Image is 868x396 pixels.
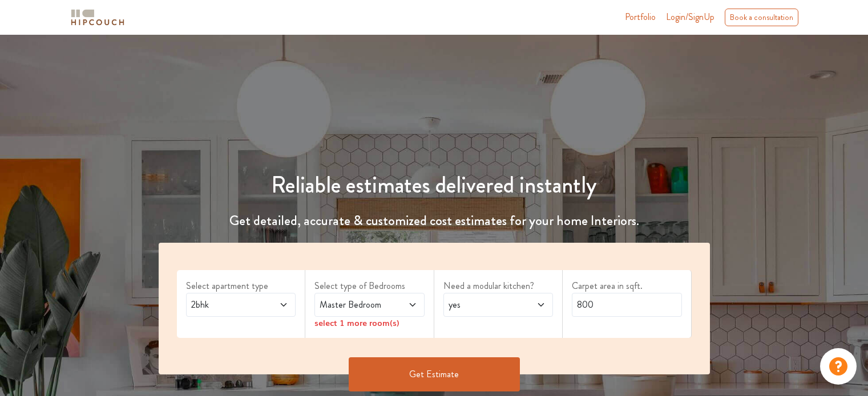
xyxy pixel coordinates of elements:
[349,357,520,391] button: Get Estimate
[69,7,126,27] img: logo-horizontal.svg
[314,279,425,293] label: Select type of Bedrooms
[152,172,717,199] h1: Reliable estimates delivered instantly
[666,10,714,23] span: Login/SignUp
[314,317,425,329] div: select 1 more room(s)
[446,298,521,312] span: yes
[725,9,798,26] div: Book a consultation
[443,279,554,293] label: Need a modular kitchen?
[189,298,264,312] span: 2bhk
[572,293,682,317] input: Enter area sqft
[317,298,392,312] span: Master Bedroom
[572,279,682,293] label: Carpet area in sqft.
[625,10,656,24] a: Portfolio
[186,279,296,293] label: Select apartment type
[69,5,126,30] span: logo-horizontal.svg
[152,213,717,229] h4: Get detailed, accurate & customized cost estimates for your home Interiors.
